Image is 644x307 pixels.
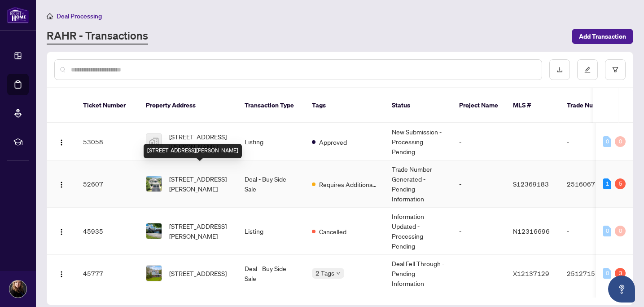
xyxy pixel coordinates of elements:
button: download [549,59,570,80]
td: Deal Fell Through - Pending Information [385,255,452,292]
td: 2512715 - DFT [560,255,622,292]
div: 5 [615,178,626,189]
td: Listing [237,123,305,160]
span: Add Transaction [579,29,626,44]
td: 45935 [76,208,139,255]
div: 0 [603,268,611,279]
img: logo [7,7,29,23]
span: [STREET_ADDRESS] [169,268,227,278]
span: [STREET_ADDRESS][PERSON_NAME] [169,132,230,151]
button: Logo [54,224,69,238]
span: edit [584,67,591,73]
span: Cancelled [319,227,346,236]
td: Trade Number Generated - Pending Information [385,160,452,208]
div: 3 [615,268,626,279]
span: [STREET_ADDRESS][PERSON_NAME] [169,221,230,241]
button: filter [605,59,626,80]
th: Status [385,88,452,123]
td: New Submission - Processing Pending [385,123,452,160]
td: - [452,160,506,208]
td: 2516067 [560,160,622,208]
span: Requires Additional Docs [319,179,377,189]
td: - [452,123,506,160]
span: Approved [319,137,347,147]
div: 0 [615,226,626,236]
div: [STREET_ADDRESS][PERSON_NAME] [144,144,242,158]
span: S12369183 [513,180,549,188]
img: Logo [58,139,65,146]
div: 1 [603,178,611,189]
img: thumbnail-img [146,176,162,191]
td: - [452,208,506,255]
span: [STREET_ADDRESS][PERSON_NAME] [169,174,230,194]
img: Logo [58,181,65,188]
span: 2 Tags [315,268,334,278]
img: Logo [58,271,65,278]
td: - [560,208,622,255]
img: thumbnail-img [146,266,162,281]
td: Deal - Buy Side Sale [237,160,305,208]
th: Tags [305,88,385,123]
span: N12316696 [513,227,550,235]
button: edit [577,59,598,80]
th: Transaction Type [237,88,305,123]
td: Listing [237,208,305,255]
img: Profile Icon [9,280,26,298]
td: Information Updated - Processing Pending [385,208,452,255]
button: Logo [54,266,69,280]
span: down [336,271,341,276]
img: thumbnail-img [146,223,162,239]
th: Property Address [139,88,237,123]
td: 45777 [76,255,139,292]
td: 52607 [76,160,139,208]
th: Trade Number [560,88,622,123]
th: Ticket Number [76,88,139,123]
div: 0 [615,136,626,147]
button: Logo [54,134,69,149]
button: Logo [54,177,69,191]
span: home [47,13,53,19]
button: Open asap [608,276,635,303]
img: thumbnail-img [146,134,162,149]
td: - [452,255,506,292]
span: X12137129 [513,269,549,277]
th: Project Name [452,88,506,123]
div: 0 [603,136,611,147]
span: Deal Processing [57,12,102,20]
span: download [556,67,563,73]
th: MLS # [506,88,560,123]
div: 0 [603,226,611,236]
img: Logo [58,228,65,236]
td: Deal - Buy Side Sale [237,255,305,292]
td: - [560,123,622,160]
button: Add Transaction [572,29,633,44]
span: filter [612,67,618,73]
td: 53058 [76,123,139,160]
a: RAHR - Transactions [47,28,148,44]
